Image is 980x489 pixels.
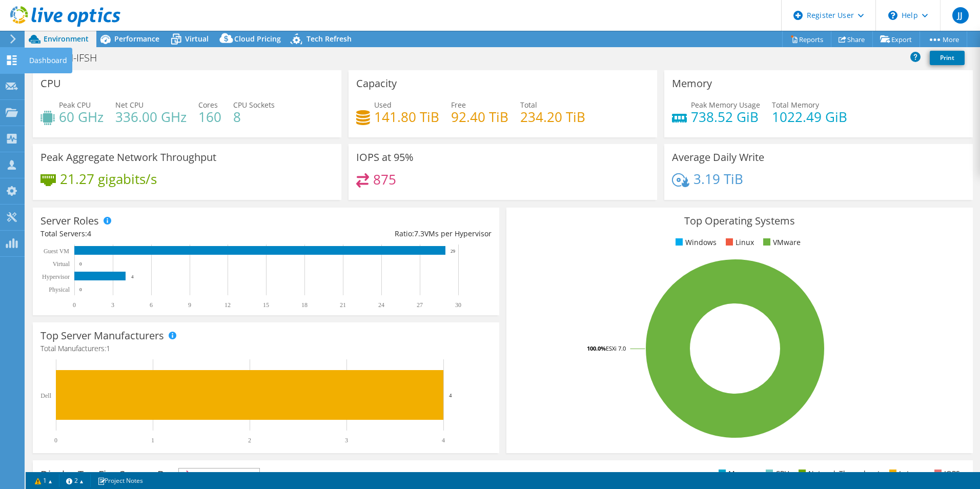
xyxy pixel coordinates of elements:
text: 4 [442,437,445,444]
h4: 875 [373,174,396,185]
h4: 738.52 GiB [691,111,760,123]
text: 3 [111,301,114,309]
text: 2 [248,437,251,444]
text: 15 [263,301,269,309]
a: Print [930,51,965,65]
li: Linux [723,237,754,248]
span: Virtual [185,34,209,44]
a: 1 [28,474,59,487]
h3: Server Roles [40,215,99,227]
li: Windows [673,237,717,248]
text: Hypervisor [42,273,70,280]
text: Dell [40,392,51,399]
span: Total Memory [772,100,819,110]
text: 21 [340,301,346,309]
span: Environment [44,34,89,44]
h4: 8 [233,111,275,123]
text: 9 [188,301,191,309]
h4: 336.00 GHz [115,111,187,123]
span: Tech Refresh [307,34,352,44]
h4: 1022.49 GiB [772,111,847,123]
text: Guest VM [44,248,69,255]
text: Virtual [53,260,70,268]
span: IOPS [179,468,259,481]
h4: 234.20 TiB [520,111,585,123]
a: More [920,31,967,47]
a: Share [831,31,873,47]
text: Physical [49,286,70,293]
a: 2 [59,474,91,487]
span: Cloud Pricing [234,34,281,44]
span: Cores [198,100,218,110]
h3: CPU [40,78,61,89]
svg: \n [888,11,897,20]
h4: 3.19 TiB [693,173,743,185]
text: 18 [301,301,308,309]
text: 27 [417,301,423,309]
h4: 160 [198,111,221,123]
span: Used [374,100,392,110]
div: Dashboard [24,48,72,73]
h3: IOPS at 95% [356,152,414,163]
h3: Top Operating Systems [514,215,965,227]
text: 12 [224,301,231,309]
h4: 141.80 TiB [374,111,439,123]
li: Network Throughput [796,468,880,479]
h4: 92.40 TiB [451,111,508,123]
li: VMware [761,237,801,248]
text: 1 [151,437,154,444]
text: 4 [449,392,452,398]
span: CPU Sockets [233,100,275,110]
span: 1 [106,343,110,353]
h4: 21.27 gigabits/s [60,173,157,185]
span: Performance [114,34,159,44]
span: Peak CPU [59,100,91,110]
li: Memory [716,468,757,479]
li: Latency [887,468,925,479]
text: 29 [451,249,456,254]
text: 0 [79,261,82,267]
tspan: ESXi 7.0 [606,344,626,352]
a: Project Notes [90,474,150,487]
a: Reports [782,31,831,47]
li: CPU [763,468,789,479]
text: 3 [345,437,348,444]
tspan: 100.0% [587,344,606,352]
h3: Memory [672,78,712,89]
text: 24 [378,301,384,309]
li: IOPS [932,468,960,479]
text: 4 [131,274,134,279]
span: Free [451,100,466,110]
span: 4 [87,229,91,238]
text: 0 [54,437,57,444]
div: Ratio: VMs per Hypervisor [266,228,492,239]
a: Export [872,31,920,47]
h4: 60 GHz [59,111,104,123]
h1: UKRRIN-IFSH [33,52,113,64]
h3: Capacity [356,78,397,89]
text: 30 [455,301,461,309]
h3: Average Daily Write [672,152,764,163]
text: 0 [73,301,76,309]
span: JJ [952,7,969,24]
h3: Top Server Manufacturers [40,330,164,341]
h3: Peak Aggregate Network Throughput [40,152,216,163]
span: Net CPU [115,100,144,110]
div: Total Servers: [40,228,266,239]
span: Total [520,100,537,110]
text: 0 [79,287,82,292]
span: Peak Memory Usage [691,100,760,110]
span: 7.3 [414,229,424,238]
text: 6 [150,301,153,309]
h4: Total Manufacturers: [40,343,492,354]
